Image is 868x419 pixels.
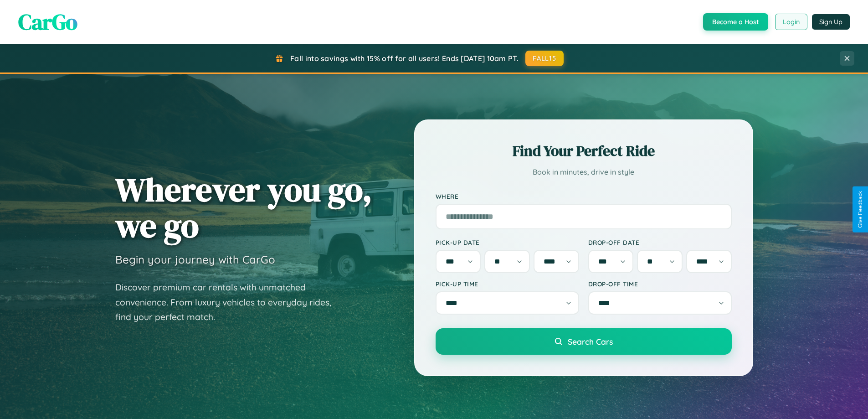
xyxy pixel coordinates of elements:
button: Search Cars [436,328,732,355]
h1: Wherever you go, we go [115,171,372,243]
label: Pick-up Time [436,280,579,288]
label: Drop-off Date [588,238,732,246]
p: Discover premium car rentals with unmatched convenience. From luxury vehicles to everyday rides, ... [115,280,343,325]
span: Search Cars [568,336,613,347]
label: Where [436,192,732,200]
p: Book in minutes, drive in style [436,166,732,179]
button: Sign Up [812,14,850,30]
span: CarGo [18,7,77,37]
label: Drop-off Time [588,280,732,288]
span: Fall into savings with 15% off for all users! Ends [DATE] 10am PT. [290,54,519,63]
button: FALL15 [525,51,564,66]
button: Become a Host [703,13,768,31]
h3: Begin your journey with CarGo [115,253,275,266]
label: Pick-up Date [436,238,579,246]
button: Login [775,14,807,30]
div: Give Feedback [857,191,863,228]
h2: Find Your Perfect Ride [436,141,732,161]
